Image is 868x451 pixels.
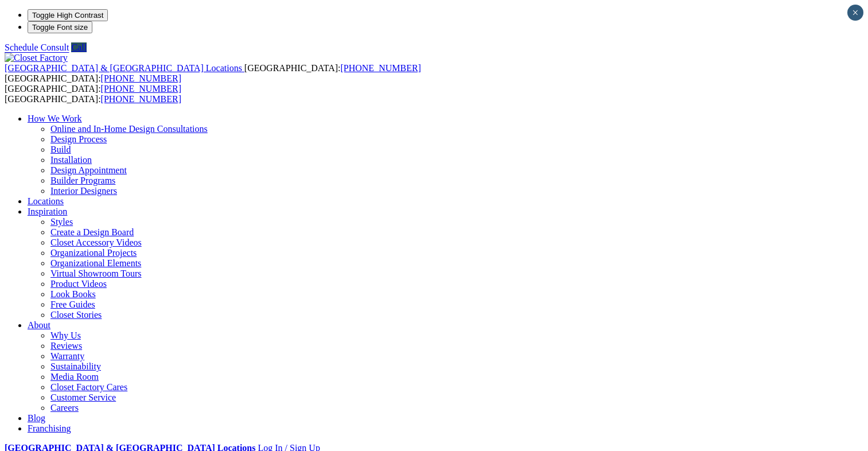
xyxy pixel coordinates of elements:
a: Call [71,42,87,52]
span: Toggle High Contrast [32,11,103,20]
a: Styles [50,217,73,227]
a: Organizational Projects [50,248,137,258]
a: Inspiration [28,207,67,216]
a: [PHONE_NUMBER] [101,73,181,83]
a: Virtual Showroom Tours [50,269,142,278]
a: Reviews [50,341,82,351]
a: Locations [28,196,64,206]
button: Close [847,5,863,21]
a: Sustainability [50,361,101,371]
span: Toggle Font size [32,23,88,32]
a: Warranty [50,351,84,361]
a: Product Videos [50,279,107,289]
a: [GEOGRAPHIC_DATA] & [GEOGRAPHIC_DATA] Locations [5,63,244,73]
a: Why Us [50,331,81,340]
button: Toggle High Contrast [28,9,108,21]
a: How We Work [28,114,82,123]
a: [PHONE_NUMBER] [101,94,181,104]
a: Design Process [50,134,107,144]
a: About [28,320,50,330]
a: Schedule Consult [5,42,69,52]
a: Closet Factory Cares [50,382,127,392]
a: Blog [28,413,45,423]
a: Media Room [50,372,99,382]
a: Installation [50,155,92,165]
a: [PHONE_NUMBER] [340,63,421,73]
a: Builder Programs [50,176,115,185]
a: Build [50,145,71,154]
img: Closet Factory [5,53,68,63]
a: Closet Accessory Videos [50,238,142,247]
span: [GEOGRAPHIC_DATA]: [GEOGRAPHIC_DATA]: [5,84,181,104]
a: Interior Designers [50,186,117,196]
a: Careers [50,403,79,413]
a: Customer Service [50,392,116,402]
a: [PHONE_NUMBER] [101,84,181,94]
a: Create a Design Board [50,227,134,237]
a: Organizational Elements [50,258,141,268]
a: Franchising [28,423,71,433]
a: Closet Stories [50,310,102,320]
a: Free Guides [50,300,95,309]
a: Look Books [50,289,96,299]
a: Online and In-Home Design Consultations [50,124,208,134]
span: [GEOGRAPHIC_DATA]: [GEOGRAPHIC_DATA]: [5,63,421,83]
button: Toggle Font size [28,21,92,33]
a: Design Appointment [50,165,127,175]
span: [GEOGRAPHIC_DATA] & [GEOGRAPHIC_DATA] Locations [5,63,242,73]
